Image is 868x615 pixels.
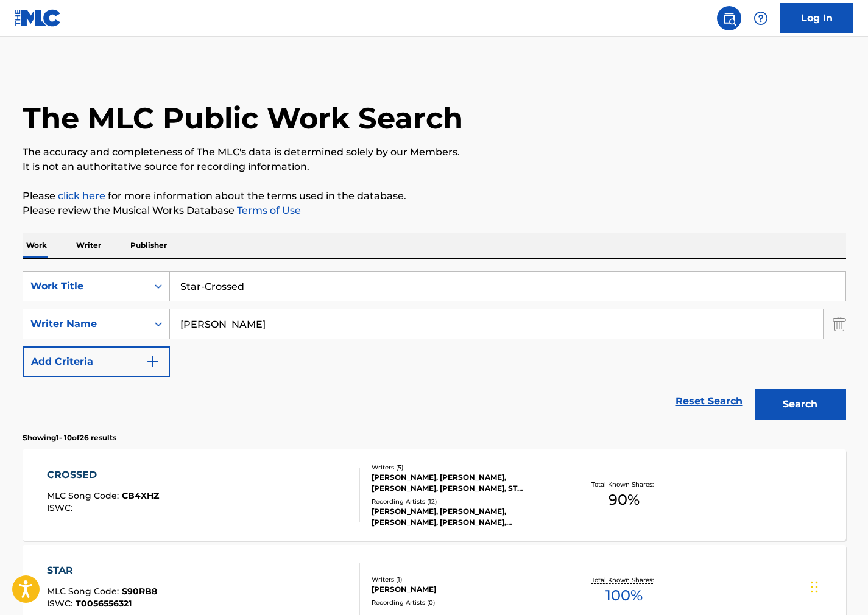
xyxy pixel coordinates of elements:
[76,598,132,609] span: T0056556321
[23,271,846,426] form: Search Form
[372,472,556,494] div: [PERSON_NAME], [PERSON_NAME], [PERSON_NAME], [PERSON_NAME], ST [PERSON_NAME] [PERSON_NAME]
[47,598,76,609] span: ISWC :
[807,557,868,615] iframe: Chat Widget
[47,490,122,501] span: MLC Song Code :
[72,233,105,258] p: Writer
[15,9,62,27] img: MLC Logo
[591,575,657,585] p: Total Known Shares:
[47,586,122,597] span: MLC Song Code :
[30,317,140,331] div: Writer Name
[749,6,773,30] div: Help
[23,449,846,541] a: CROSSEDMLC Song Code:CB4XHZISWC:Writers (5)[PERSON_NAME], [PERSON_NAME], [PERSON_NAME], [PERSON_N...
[811,569,818,605] div: Drag
[372,506,556,528] div: [PERSON_NAME], [PERSON_NAME], [PERSON_NAME], [PERSON_NAME], [PERSON_NAME]
[609,489,640,511] span: 90 %
[58,190,105,202] a: click here
[780,3,853,33] a: Log In
[127,233,171,258] p: Publisher
[23,233,51,258] p: Work
[30,279,140,293] div: Work Title
[122,586,157,597] span: S90RB8
[372,497,556,506] div: Recording Artists ( 12 )
[23,100,463,136] h1: The MLC Public Work Search
[122,490,159,501] span: CB4XHZ
[23,203,846,218] p: Please review the Musical Works Database
[722,11,736,26] img: search
[833,309,846,339] img: Delete Criterion
[591,480,657,489] p: Total Known Shares:
[23,432,116,443] p: Showing 1 - 10 of 26 results
[372,575,556,584] div: Writers ( 1 )
[23,145,846,160] p: The accuracy and completeness of The MLC's data is determined solely by our Members.
[47,468,159,482] div: CROSSED
[372,463,556,472] div: Writers ( 5 )
[669,388,749,415] a: Reset Search
[753,11,768,26] img: help
[755,389,846,420] button: Search
[235,205,301,216] a: Terms of Use
[47,502,76,513] span: ISWC :
[605,585,643,606] span: 100 %
[23,189,846,203] p: Please for more information about the terms used in the database.
[146,354,160,369] img: 9d2ae6d4665cec9f34b9.svg
[372,584,556,595] div: [PERSON_NAME]
[23,346,170,377] button: Add Criteria
[372,598,556,607] div: Recording Artists ( 0 )
[717,6,741,30] a: Public Search
[23,160,846,174] p: It is not an authoritative source for recording information.
[47,563,157,578] div: STAR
